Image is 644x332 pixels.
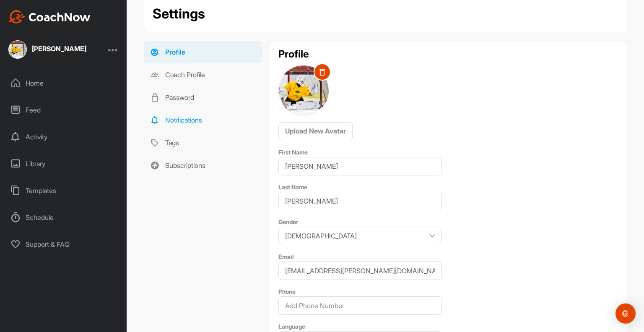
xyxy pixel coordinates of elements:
[5,73,123,94] div: Home
[278,183,307,191] label: Last Name
[278,149,308,156] label: First Name
[144,86,262,109] a: Password
[5,180,123,201] div: Templates
[278,218,298,225] label: Gender
[5,207,123,228] div: Schedule
[278,288,296,295] label: Phone
[144,131,262,154] a: Tags
[278,323,305,330] label: Language
[32,45,86,52] div: [PERSON_NAME]
[5,99,123,120] div: Feed
[144,41,262,63] a: Profile
[278,49,618,59] h2: Profile
[278,65,329,116] img: user
[144,154,262,177] a: Subscriptions
[278,296,442,315] input: Add Phone Number
[8,40,27,59] img: square_7f3facfd03772a792a222005a6e09923.jpg
[5,153,123,174] div: Library
[285,127,346,135] span: Upload New Avatar
[8,10,91,24] img: CoachNow
[144,109,262,131] a: Notifications
[5,234,123,255] div: Support & FAQ
[5,126,123,147] div: Activity
[144,63,262,86] a: Coach Profile
[153,4,205,24] h2: Settings
[278,122,353,140] button: Upload New Avatar
[615,303,636,324] div: Open Intercom Messenger
[278,253,294,260] label: Email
